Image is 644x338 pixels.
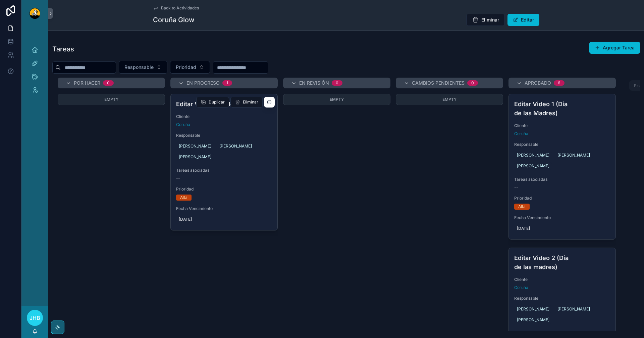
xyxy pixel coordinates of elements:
[514,277,610,282] span: Cliente
[209,99,225,105] span: Duplicar
[517,163,549,169] span: [PERSON_NAME]
[514,162,552,170] a: [PERSON_NAME]
[557,306,590,312] span: [PERSON_NAME]
[176,133,272,138] span: Responsable
[176,64,196,71] span: Prioridad
[517,153,549,158] span: [PERSON_NAME]
[176,168,272,173] span: Tareas asociadas
[176,122,190,127] a: Coruña
[176,114,272,119] span: Cliente
[514,305,552,313] a: [PERSON_NAME]
[336,80,338,86] div: 0
[176,206,272,211] span: Fecha Vencimiento
[514,131,528,136] a: Coruña
[514,215,610,220] span: Fecha Vencimiento
[179,217,269,222] span: [DATE]
[589,42,640,54] button: Agregar Tarea
[514,142,610,147] span: Responsable
[161,5,199,11] span: Back to Actividades
[179,154,211,160] span: [PERSON_NAME]
[412,80,465,86] span: Cambios Pendientes
[514,177,610,182] span: Tareas asociadas
[104,97,118,102] span: Empty
[517,226,607,231] span: [DATE]
[525,80,551,86] span: Aprobado
[153,5,199,11] a: Back to Actividades
[481,16,499,23] span: Eliminar
[514,285,528,290] a: Coruña
[170,94,278,230] a: Editar Video (Stock)ClienteCoruñaResponsable[PERSON_NAME][PERSON_NAME][PERSON_NAME]Tareas asociad...
[217,142,255,150] a: [PERSON_NAME]
[52,44,74,54] h1: Tareas
[442,97,457,102] span: Empty
[507,14,539,26] button: Editar
[514,123,610,128] span: Cliente
[517,317,549,323] span: [PERSON_NAME]
[176,142,214,150] a: [PERSON_NAME]
[555,151,593,159] a: [PERSON_NAME]
[119,61,167,74] button: Select Button
[471,80,474,86] div: 0
[466,14,505,26] button: Eliminar
[124,64,154,71] span: Responsable
[299,80,329,86] span: En Revisión
[226,80,228,86] div: 1
[107,80,110,86] div: 0
[514,185,518,190] span: --
[219,143,252,149] span: [PERSON_NAME]
[30,314,40,322] span: JHB
[186,80,220,86] span: En Progreso
[180,195,187,201] div: Alta
[230,97,263,108] button: Eliminar
[179,143,211,149] span: [PERSON_NAME]
[508,94,616,240] a: Editar Video 1 (Día de las Madres)ClienteCoruñaResponsable[PERSON_NAME][PERSON_NAME][PERSON_NAME]...
[330,97,344,102] span: Empty
[514,99,610,118] h4: Editar Video 1 (Día de las Madres)
[170,61,210,74] button: Select Button
[514,296,610,301] span: Responsable
[555,305,593,313] a: [PERSON_NAME]
[518,204,526,210] div: Alta
[153,15,195,25] h1: Coruña Glow
[30,8,40,19] img: App logo
[514,331,610,336] span: Tareas asociadas
[514,253,610,271] h4: Editar Video 2 (Día de las madres)
[557,153,590,158] span: [PERSON_NAME]
[176,153,214,161] a: [PERSON_NAME]
[514,316,552,324] a: [PERSON_NAME]
[176,99,272,109] h4: Editar Video (Stock)
[74,80,100,86] span: Por Hacer
[176,186,272,192] span: Prioridad
[196,97,229,108] button: Duplicar
[176,176,180,181] span: --
[21,27,48,105] div: scrollable content
[243,99,258,105] span: Eliminar
[517,306,549,312] span: [PERSON_NAME]
[558,80,560,86] div: 6
[514,196,610,201] span: Prioridad
[514,151,552,159] a: [PERSON_NAME]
